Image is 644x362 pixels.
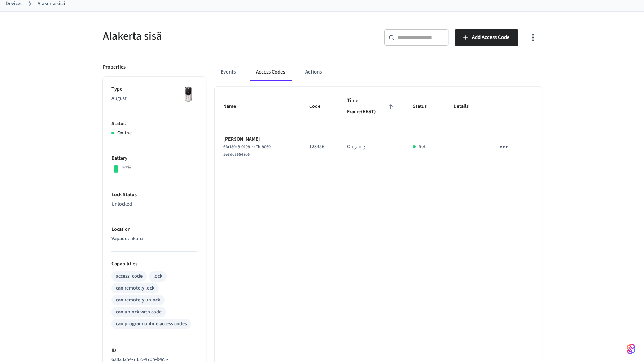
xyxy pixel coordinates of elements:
[111,226,197,233] p: Location
[122,164,132,172] p: 97%
[223,144,272,158] span: 6fa130c8-0199-4c7b-9060-5e8dc36548c6
[223,101,245,112] span: Name
[116,296,160,304] div: can remotely unlock
[116,273,143,280] div: access_code
[111,155,197,162] p: Battery
[111,347,197,354] p: ID
[153,273,162,280] div: lock
[413,101,436,112] span: Status
[117,129,132,137] p: Online
[223,136,292,143] p: [PERSON_NAME]
[103,63,126,71] p: Properties
[455,29,518,46] button: Add Access Code
[116,308,162,316] div: can unlock with code
[215,63,542,81] div: ant example
[179,85,197,103] img: Yale Assure Touchscreen Wifi Smart Lock, Satin Nickel, Front
[116,284,154,292] div: can remotely lock
[309,143,330,151] p: 123456
[111,200,197,208] p: Unlocked
[419,143,426,151] p: Set
[111,235,197,243] p: Vapaudenkatu
[111,85,197,93] p: Type
[116,320,187,328] div: can program online access codes
[111,120,197,128] p: Status
[338,127,404,167] td: Ongoing
[309,101,330,112] span: Code
[215,63,241,81] button: Events
[215,87,542,167] table: sticky table
[454,101,478,112] span: Details
[472,33,510,42] span: Add Access Code
[111,95,197,102] p: August
[347,95,395,118] span: Time Frame(EEST)
[299,63,328,81] button: Actions
[250,63,291,81] button: Access Codes
[103,29,318,44] h5: Alakerta sisä
[627,343,635,355] img: SeamLogoGradient.69752ec5.svg
[111,260,197,268] p: Capabilities
[111,191,197,199] p: Lock Status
